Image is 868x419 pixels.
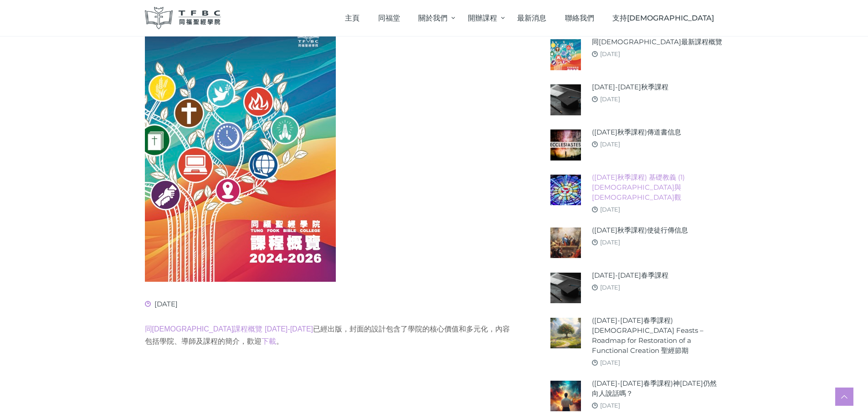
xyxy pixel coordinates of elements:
[600,50,620,57] a: [DATE]
[458,5,508,31] a: 開辦課程
[517,14,546,22] span: 最新消息
[336,5,369,31] a: 主頁
[508,5,556,31] a: 最新消息
[592,37,722,47] a: 同[DEMOGRAPHIC_DATA]最新課程概覽
[468,14,497,22] span: 開辦課程
[550,175,581,205] img: (2025年秋季課程) 基礎教義 (1) 聖靈觀與教會觀
[550,318,581,348] img: (2024-25年春季課程) Biblical Feasts – Roadmap for Restoration of a Functional Creation 聖經節期
[262,337,276,345] a: 下載
[612,14,714,22] span: 支持[DEMOGRAPHIC_DATA]
[592,127,681,137] a: ([DATE]秋季課程)傳道書信息
[145,325,313,333] a: 同[DEMOGRAPHIC_DATA]課程概覽 [DATE]-[DATE]
[565,14,594,22] span: 聯絡我們
[345,14,360,22] span: 主頁
[600,359,620,366] a: [DATE]
[145,7,221,29] img: 同福聖經學院 TFBC
[550,129,581,160] img: (2025年秋季課程)傳道書信息
[550,228,581,258] img: (2025年秋季課程)使徒行傳信息
[600,206,620,213] a: [DATE]
[550,84,581,115] img: 2025-26年秋季課程
[592,270,668,280] a: [DATE]-[DATE]春季課程
[378,14,400,22] span: 同福堂
[592,316,724,356] a: ([DATE]-[DATE]春季課程) [DEMOGRAPHIC_DATA] Feasts – Roadmap for Restoration of a Functional Creation ...
[409,5,458,31] a: 關於我們
[600,238,620,246] a: [DATE]
[592,378,724,398] a: ([DATE]-[DATE]春季課程)神[DATE]仍然向人說話嗎？
[600,140,620,148] a: [DATE]
[600,402,620,409] a: [DATE]
[603,5,724,31] a: 支持[DEMOGRAPHIC_DATA]
[835,388,853,406] a: Scroll to top
[555,5,603,31] a: 聯絡我們
[550,39,581,70] img: 同福聖經學院最新課程概覽
[145,300,178,308] span: [DATE]
[550,381,581,411] img: (2024-25年春季課程)神今天仍然向人說話嗎？
[592,82,668,92] a: [DATE]-[DATE]秋季課程
[550,273,581,303] img: 2024-25年春季課程
[145,323,514,347] p: 已經出版，封面的設計包含了學院的核心價值和多元化，內容包括學院、導師及課程的簡介，歡迎 。
[600,95,620,103] a: [DATE]
[592,172,724,202] a: ([DATE]秋季課程) 基礎教義 (1) [DEMOGRAPHIC_DATA]與[DEMOGRAPHIC_DATA]觀
[418,14,447,22] span: 關於我們
[600,284,620,291] a: [DATE]
[369,5,409,31] a: 同福堂
[592,225,688,235] a: ([DATE]秋季課程)使徒行傳信息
